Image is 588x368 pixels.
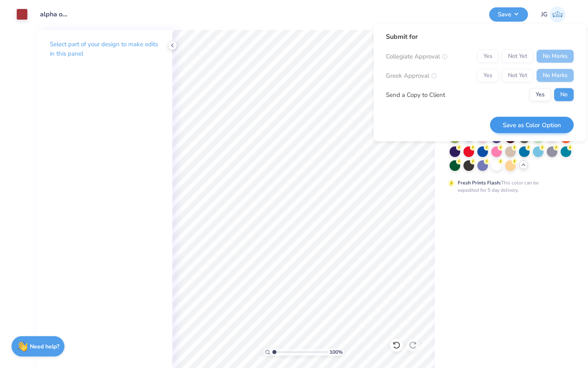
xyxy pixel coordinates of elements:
[550,7,566,22] img: Jazmin Gatus
[386,90,445,99] div: Send a Copy to Client
[541,7,566,22] a: JG
[34,6,74,22] input: Untitled Design
[489,7,528,22] button: Save
[458,180,501,186] strong: Fresh Prints Flash:
[30,343,59,350] strong: Need help?
[554,88,574,101] button: No
[330,348,343,356] span: 100 %
[541,10,548,19] span: JG
[50,40,159,58] p: Select part of your design to make edits in this panel
[386,32,574,42] div: Submit for
[530,88,551,101] button: Yes
[490,117,574,133] button: Save as Color Option
[458,179,558,194] div: This color can be expedited for 5 day delivery.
